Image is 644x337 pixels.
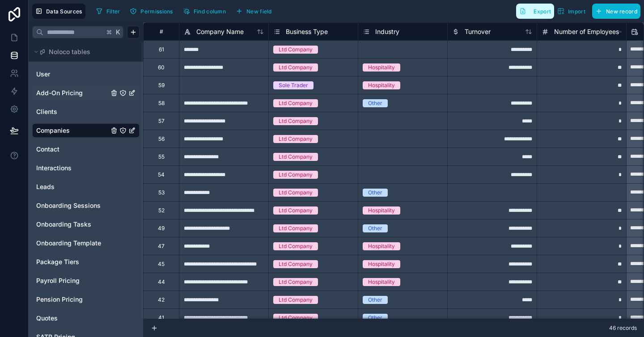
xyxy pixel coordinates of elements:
div: Ltd Company [279,153,313,161]
div: Other [368,314,382,322]
div: 47 [158,243,165,250]
div: Ltd Company [279,46,313,54]
a: Leads [36,182,109,191]
span: Onboarding Template [36,239,101,248]
div: Other [368,224,382,232]
span: K [115,29,121,35]
div: Pension Pricing [32,292,140,307]
div: Ltd Company [279,135,313,143]
div: Clients [32,105,140,119]
div: 56 [158,135,165,143]
div: Sole Trader [279,81,308,89]
div: 41 [158,314,164,321]
div: Onboarding Sessions [32,198,140,213]
a: Onboarding Sessions [36,201,109,210]
div: Ltd Company [279,314,313,322]
div: 52 [158,207,165,214]
span: User [36,70,50,79]
a: Contact [36,145,109,154]
span: Clients [36,107,57,116]
div: 59 [158,82,165,89]
div: 58 [158,100,165,107]
span: 46 records [609,324,637,332]
span: Business Type [286,27,328,36]
a: Add-On Pricing [36,88,109,97]
span: Noloco tables [49,47,90,56]
button: Permissions [127,4,176,18]
span: Industry [375,27,399,36]
div: Other [368,99,382,107]
div: Hospitality [368,278,395,286]
a: Onboarding Tasks [36,220,109,229]
div: 42 [158,296,165,303]
div: Hospitality [368,242,395,250]
button: New field [233,4,275,18]
a: Payroll Pricing [36,276,109,285]
div: Ltd Company [279,63,313,72]
span: Turnover [465,27,491,36]
div: Other [368,189,382,197]
div: 57 [158,118,165,125]
div: Ltd Company [279,171,313,179]
a: Package Tiers [36,257,109,266]
div: 49 [158,225,165,232]
span: Import [568,8,585,15]
div: Ltd Company [279,206,313,215]
button: Import [554,4,589,19]
div: Add-On Pricing [32,86,140,100]
button: Filter [93,4,123,18]
span: Filter [106,8,120,15]
div: Payroll Pricing [32,274,140,288]
span: Payroll Pricing [36,276,80,285]
button: Noloco tables [32,46,134,58]
div: Onboarding Tasks [32,217,140,232]
span: Quotes [36,314,58,323]
div: # [150,28,172,35]
a: Onboarding Template [36,239,109,248]
div: Ltd Company [279,260,313,268]
span: Onboarding Sessions [36,201,101,210]
div: Hospitality [368,81,395,89]
div: Ltd Company [279,296,313,304]
div: Ltd Company [279,99,313,107]
button: Export [516,4,554,19]
span: Onboarding Tasks [36,220,91,229]
div: 54 [158,171,165,178]
div: Other [368,296,382,304]
div: Companies [32,123,140,138]
a: Interactions [36,164,109,173]
a: User [36,70,109,79]
span: New field [246,8,272,15]
span: Permissions [140,8,173,15]
a: Companies [36,126,109,135]
span: Number of Employees [554,27,619,36]
div: Interactions [32,161,140,175]
div: Package Tiers [32,255,140,269]
span: Company Name [196,27,244,36]
span: Data Sources [46,8,82,15]
div: Ltd Company [279,189,313,197]
span: Companies [36,126,70,135]
span: New record [606,8,637,15]
div: Ltd Company [279,242,313,250]
span: Interactions [36,164,72,173]
span: Export [534,8,551,15]
a: New record [589,4,640,19]
a: Clients [36,107,109,116]
span: Contact [36,145,59,154]
div: 53 [158,189,165,196]
div: 55 [158,153,165,160]
button: New record [592,4,640,19]
div: User [32,67,140,81]
div: 45 [158,261,165,268]
div: Hospitality [368,260,395,268]
button: Data Sources [32,4,85,19]
div: Leads [32,180,140,194]
div: Ltd Company [279,117,313,125]
div: Ltd Company [279,224,313,232]
span: Leads [36,182,55,191]
div: 61 [159,46,164,53]
div: Ltd Company [279,278,313,286]
div: Onboarding Template [32,236,140,250]
span: Pension Pricing [36,295,83,304]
